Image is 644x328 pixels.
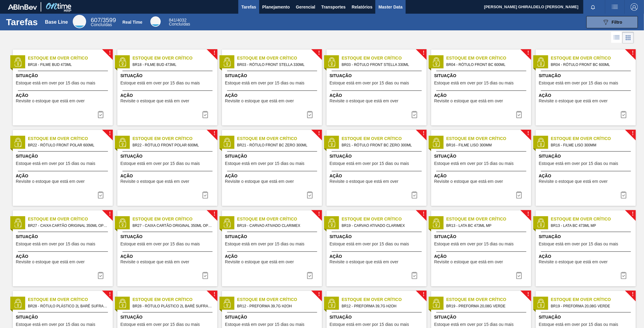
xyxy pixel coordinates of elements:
[6,19,38,26] h1: Tarefas
[327,299,336,308] img: status
[16,242,95,246] span: Estoque está em over por 15 dias ou mais
[551,135,636,142] span: Estoque em Over Crítico
[118,218,127,227] img: status
[539,234,634,240] span: Situação
[446,55,531,61] span: Estoque em Over Crítico
[446,296,531,303] span: Estoque em Over Crítico
[434,253,530,260] span: Ação
[551,222,631,229] span: BR13 - LATA BC 473ML MP
[16,260,85,264] span: Revisite o estoque que está em over
[16,253,111,260] span: Ação
[330,153,425,159] span: Situação
[620,111,627,118] img: icon-task complete
[237,303,317,309] span: BR12 - PREFORMA 39,7G H2OH
[120,322,200,327] span: Estoque está em over por 15 dias ou mais
[97,272,104,279] img: icon-task complete
[13,138,22,147] img: status
[327,57,336,67] img: status
[28,222,108,229] span: BR27 - CAIXA CARTÃO ORIGINAL 350ML OPEN CORNER
[132,142,213,149] span: BR22 - RÓTULO FRONT POLAR 600ML
[512,108,526,121] button: icon-task complete
[225,234,320,240] span: Situação
[28,216,113,222] span: Estoque em Over Crítico
[378,3,402,11] span: Master Data
[539,153,634,159] span: Situação
[120,253,216,260] span: Ação
[407,269,422,282] div: Completar tarefa: 30173986
[198,269,213,282] button: icon-task complete
[539,322,618,327] span: Estoque está em over por 15 dias ou mais
[616,269,631,282] div: Completar tarefa: 30173987
[225,92,320,99] span: Ação
[318,51,320,55] span: !
[539,73,634,79] span: Situação
[434,179,503,184] span: Revisite o estoque que está em over
[551,55,636,61] span: Estoque em Over Crítico
[446,303,526,309] span: BR19 - PREFORMA 20,08G VERDE
[551,303,631,309] span: BR19 - PREFORMA 20,08G VERDE
[434,173,530,179] span: Ação
[198,108,213,121] button: icon-task complete
[120,314,216,320] span: Situação
[318,131,320,136] span: !
[237,135,322,142] span: Estoque em Over Crítico
[342,142,422,149] span: BR21 - RÓTULO FRONT BC ZERO 300ML
[120,153,216,159] span: Situação
[512,189,526,201] button: icon-task complete
[527,212,529,216] span: !
[202,272,209,279] img: icon-task complete
[536,57,545,67] img: status
[97,111,104,118] img: icon-task complete
[321,3,346,11] span: Transportes
[432,57,441,67] img: status
[28,61,108,68] span: BR18 - FILME BUD 473ML
[527,292,529,297] span: !
[551,216,636,222] span: Estoque em Over Crítico
[342,303,422,309] span: BR12 - PREFORMA 39,7G H2OH
[109,292,111,297] span: !
[318,212,320,216] span: !
[616,189,631,201] div: Completar tarefa: 30173984
[632,212,634,216] span: !
[446,135,531,142] span: Estoque em Over Crítico
[213,131,215,136] span: !
[109,131,111,136] span: !
[527,51,529,55] span: !
[198,189,213,201] div: Completar tarefa: 30173982
[225,81,304,85] span: Estoque está em over por 15 dias ou mais
[434,73,530,79] span: Situação
[330,179,398,184] span: Revisite o estoque que está em over
[434,92,530,99] span: Ação
[539,81,618,85] span: Estoque está em over por 15 dias ou mais
[303,269,317,282] button: icon-task complete
[202,191,209,199] img: icon-task complete
[223,57,232,67] img: status
[330,161,409,166] span: Estoque está em over por 15 dias ou mais
[16,99,85,103] span: Revisite o estoque que está em over
[539,314,634,320] span: Situação
[539,161,618,166] span: Estoque está em over por 15 dias ou mais
[225,173,320,179] span: Ação
[423,51,424,55] span: !
[632,292,634,297] span: !
[583,3,603,11] button: Notificações
[407,189,422,201] button: icon-task complete
[296,3,315,11] span: Gerencial
[432,299,441,308] img: status
[93,108,108,121] div: Completar tarefa: 30173979
[132,296,217,303] span: Estoque em Over Crítico
[13,57,22,67] img: status
[446,61,526,68] span: BR04 - RÓTULO FRONT BC 600ML
[306,191,314,199] img: icon-task complete
[120,234,216,240] span: Situação
[118,299,127,308] img: status
[169,18,186,22] span: / 4032
[202,111,209,118] img: icon-task complete
[330,260,398,264] span: Revisite o estoque que está em over
[515,191,523,199] img: icon-task complete
[446,222,526,229] span: BR13 - LATA BC 473ML MP
[434,99,503,103] span: Revisite o estoque que está em over
[120,260,189,264] span: Revisite o estoque que está em over
[132,303,213,309] span: BR28 - RÓTULO PLÁSTICO 2L BARÉ SUFRAMA AH
[237,61,317,68] span: BR03 - RÓTULO FRONT STELLA 330ML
